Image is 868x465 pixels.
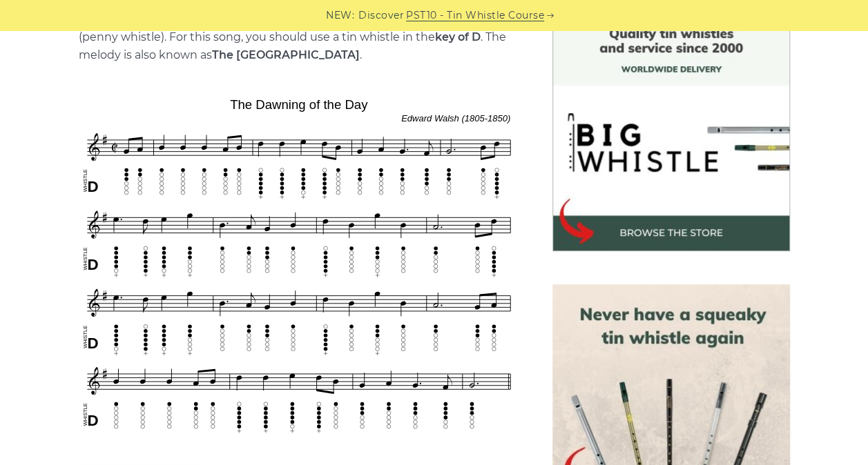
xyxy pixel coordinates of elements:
[212,48,360,61] strong: The [GEOGRAPHIC_DATA]
[358,8,404,23] span: Discover
[435,30,481,43] strong: key of D
[79,10,519,64] p: Sheet music notes and tab to play on a tin whistle (penny whistle). For this song, you should use...
[326,8,354,23] span: NEW:
[79,92,519,437] img: The Dawning of the Day Tin Whistle Tabs & Sheet Music
[406,8,544,23] a: PST10 - Tin Whistle Course
[552,14,790,251] img: BigWhistle Tin Whistle Store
